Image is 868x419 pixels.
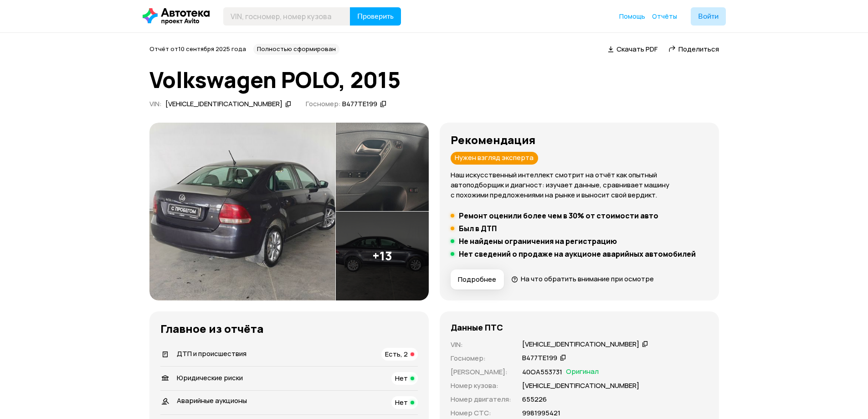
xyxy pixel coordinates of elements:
h5: Был в ДТП [459,224,497,233]
a: Поделиться [668,44,719,54]
button: Проверить [350,7,401,26]
span: ДТП и происшествия [177,349,247,358]
span: Отчёт от 10 сентября 2025 года [149,45,246,53]
a: Помощь [619,12,645,21]
div: В477ТЕ199 [522,353,557,363]
span: Нет [395,398,408,407]
h3: Рекомендация [451,134,708,146]
p: [PERSON_NAME] : [451,367,511,377]
a: Скачать PDF [608,44,657,54]
div: [VEHICLE_IDENTIFICATION_NUMBER] [522,340,639,349]
span: VIN : [149,99,162,109]
span: Нет [395,373,408,383]
span: На что обратить внимание при осмотре [521,274,654,284]
a: На что обратить внимание при осмотре [511,274,654,284]
span: Юридические риски [177,373,243,383]
span: Проверить [357,13,394,20]
h5: Не найдены ограничения на регистрацию [459,237,617,246]
button: Подробнее [451,269,504,290]
p: 40ОА553731 [522,367,562,377]
div: [VEHICLE_IDENTIFICATION_NUMBER] [165,99,282,109]
p: Номер кузова : [451,381,511,391]
p: Наш искусственный интеллект смотрит на отчёт как опытный автоподборщик и диагност: изучает данные... [451,170,708,200]
h3: Главное из отчёта [160,322,418,335]
h5: Ремонт оценили более чем в 30% от стоимости авто [459,211,658,220]
span: Войти [698,13,719,20]
a: Отчёты [652,12,677,21]
div: Нужен взгляд эксперта [451,152,538,165]
input: VIN, госномер, номер кузова [223,7,350,26]
h5: Нет сведений о продаже на аукционе аварийных автомобилей [459,249,696,259]
span: Госномер: [306,99,341,109]
span: Оригинал [566,367,599,377]
span: Поделиться [678,44,719,54]
div: В477ТЕ199 [342,99,377,109]
div: Полностью сформирован [253,44,339,55]
p: Номер двигателя : [451,394,511,404]
button: Войти [691,7,726,26]
p: VIN : [451,340,511,350]
p: 655226 [522,394,547,404]
p: Госномер : [451,353,511,363]
span: Есть, 2 [385,349,408,359]
span: Скачать PDF [616,44,657,54]
p: [VEHICLE_IDENTIFICATION_NUMBER] [522,381,639,391]
h4: Данные ПТС [451,322,503,332]
h1: Volkswagen POLO, 2015 [149,67,719,92]
span: Подробнее [458,275,496,284]
p: Номер СТС : [451,408,511,418]
span: Аварийные аукционы [177,396,247,405]
p: 9981995421 [522,408,560,418]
